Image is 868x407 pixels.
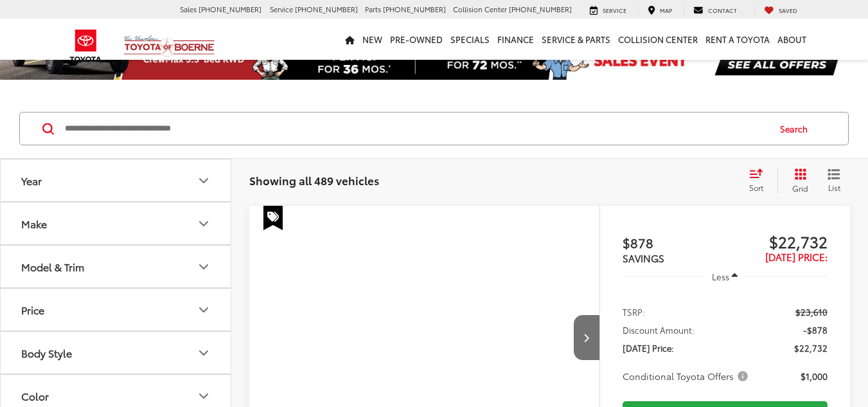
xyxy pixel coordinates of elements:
span: List [828,182,840,193]
button: Search [768,113,826,145]
button: PricePrice [1,289,232,330]
span: Map [660,6,672,14]
div: Model & Trim [21,260,84,273]
div: Price [196,302,211,318]
span: Sort [749,182,763,193]
span: Service [603,6,626,14]
span: [PHONE_NUMBER] [295,4,358,14]
span: Discount Amount: [623,323,695,336]
button: Grid View [777,168,818,194]
a: Collision Center [614,19,702,60]
div: Color [21,390,49,402]
span: $878 [623,233,725,252]
button: MakeMake [1,203,232,244]
span: SAVINGS [623,251,664,265]
span: [DATE] Price: [765,249,828,264]
span: Conditional Toyota Offers [623,370,750,383]
a: Contact [684,5,747,15]
span: [DATE] Price: [623,341,674,354]
span: $1,000 [801,370,828,383]
span: [PHONE_NUMBER] [509,4,572,14]
a: Home [341,19,359,60]
div: Price [21,303,44,316]
span: Contact [708,6,737,14]
div: Make [196,216,211,231]
div: Model & Trim [196,259,211,275]
button: YearYear [1,159,232,201]
button: List View [818,168,850,194]
span: Collision Center [453,4,507,14]
span: Special [263,206,283,230]
a: Finance [493,19,538,60]
span: Service [270,4,293,14]
button: Next image [574,315,599,360]
span: $23,610 [795,305,828,318]
input: Search by Make, Model, or Keyword [64,113,768,144]
span: Saved [779,6,797,14]
button: Conditional Toyota Offers [623,370,752,383]
a: About [774,19,810,60]
div: Body Style [196,345,211,361]
span: Parts [365,4,381,14]
a: Specials [447,19,493,60]
div: Make [21,217,47,230]
a: Rent a Toyota [702,19,774,60]
span: TSRP: [623,305,645,318]
div: Body Style [21,347,72,359]
a: Pre-Owned [386,19,447,60]
a: My Saved Vehicles [754,5,807,15]
div: Color [196,388,211,404]
a: Map [638,5,682,15]
span: Grid [792,183,808,194]
div: Year [196,173,211,188]
span: $22,732 [794,341,828,354]
a: Service & Parts: Opens in a new tab [538,19,614,60]
span: $22,732 [725,231,828,251]
a: Service [580,5,636,15]
div: Year [21,174,42,186]
button: Select sort value [743,168,777,194]
button: Model & TrimModel & Trim [1,246,232,287]
a: New [359,19,386,60]
span: [PHONE_NUMBER] [199,4,261,14]
img: Vic Vaughan Toyota of Boerne [123,35,215,57]
span: [PHONE_NUMBER] [383,4,446,14]
span: Less [712,271,729,282]
button: Body StyleBody Style [1,332,232,374]
button: Less [706,265,745,288]
img: Toyota [62,25,110,67]
span: -$878 [803,323,828,336]
span: Showing all 489 vehicles [249,172,379,188]
span: Sales [180,4,197,14]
